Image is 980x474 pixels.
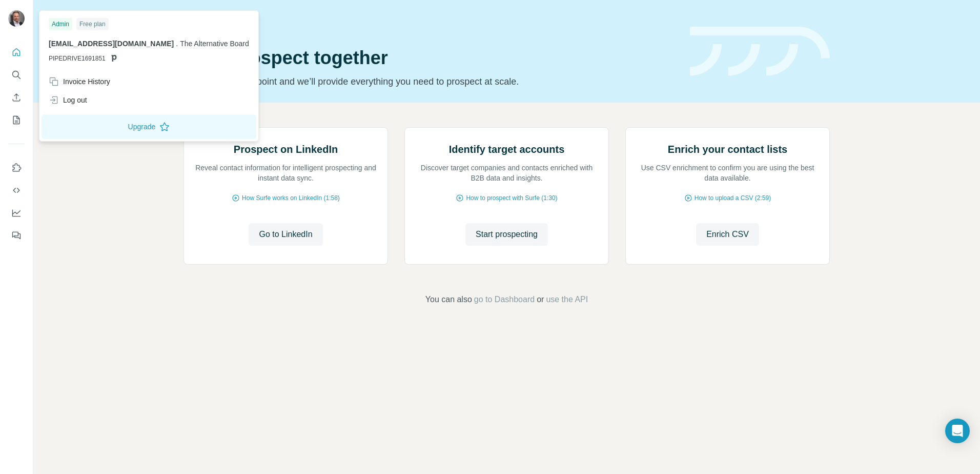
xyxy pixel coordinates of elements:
div: Invoice History [49,76,110,87]
p: Reveal contact information for intelligent prospecting and instant data sync. [194,163,377,183]
div: Quick start [183,19,678,29]
button: Feedback [8,226,25,245]
button: Dashboard [8,204,25,222]
div: Log out [49,95,87,105]
button: Start prospecting [465,223,548,246]
div: Admin [49,18,72,30]
span: You can also [425,293,472,306]
button: Enrich CSV [696,223,759,246]
h2: Identify target accounts [449,142,565,156]
span: . [176,39,178,48]
button: use the API [546,293,588,306]
div: Free plan [76,18,109,30]
h2: Enrich your contact lists [668,142,787,156]
button: My lists [8,111,25,129]
button: Enrich CSV [8,88,25,107]
span: PIPEDRIVE1691851 [49,54,106,63]
span: How to upload a CSV (2:59) [695,193,771,203]
p: Use CSV enrichment to confirm you are using the best data available. [636,163,819,183]
button: Use Surfe on LinkedIn [8,159,25,177]
button: Search [8,66,25,84]
img: banner [690,27,830,76]
span: [EMAIL_ADDRESS][DOMAIN_NAME] [49,39,174,48]
button: Use Surfe API [8,181,25,200]
span: How Surfe works on LinkedIn (1:58) [242,193,340,203]
div: Open Intercom Messenger [945,419,970,443]
h1: Let’s prospect together [183,48,678,68]
button: Go to LinkedIn [249,223,322,246]
img: Avatar [8,10,25,27]
h2: Prospect on LinkedIn [234,142,338,156]
p: Pick your starting point and we’ll provide everything you need to prospect at scale. [183,74,678,89]
button: Quick start [8,43,25,62]
span: Start prospecting [476,228,538,241]
span: The Alternative Board [180,39,249,48]
span: Enrich CSV [706,228,749,241]
span: or [537,293,544,306]
p: Discover target companies and contacts enriched with B2B data and insights. [415,163,598,183]
span: Go to LinkedIn [259,228,312,241]
button: Upgrade [42,114,256,139]
button: go to Dashboard [474,293,535,306]
span: How to prospect with Surfe (1:30) [466,193,557,203]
